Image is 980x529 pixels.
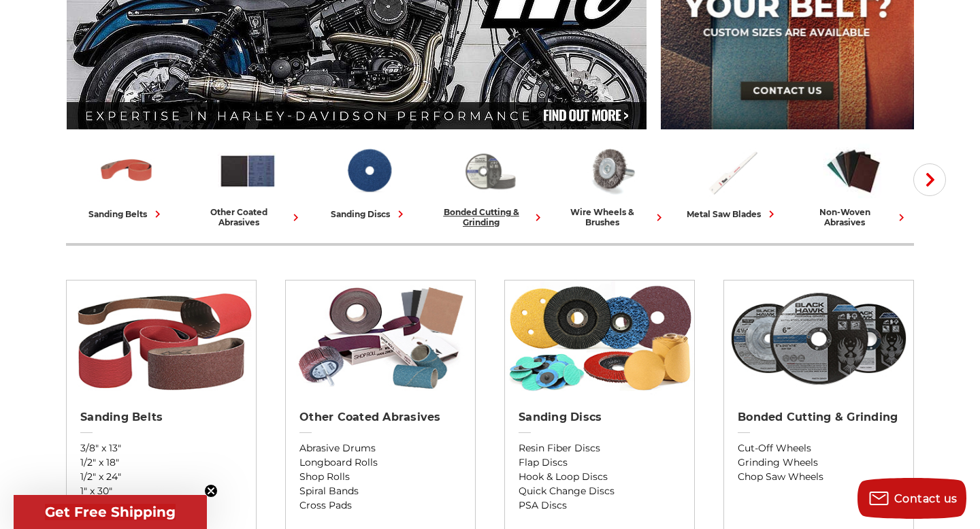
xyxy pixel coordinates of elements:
div: non-woven abrasives [798,207,909,227]
a: Grinding Wheels [738,455,900,470]
a: 3/8" x 13" [80,441,242,455]
div: metal saw blades [687,207,779,221]
img: Metal Saw Blades [702,142,762,200]
button: Next [913,163,946,196]
img: Sanding Belts [67,280,256,396]
img: Sanding Discs [505,280,694,396]
a: Longboard Rolls [299,455,461,470]
a: Quick Change Discs [519,484,681,498]
h2: Bonded Cutting & Grinding [738,411,900,424]
h2: Other Coated Abrasives [299,411,461,424]
a: 1/2" x 24" [80,470,242,484]
img: Sanding Belts [97,142,157,200]
a: Hook & Loop Discs [519,470,681,484]
button: Close teaser [204,484,218,498]
span: Contact us [894,492,958,505]
img: Other Coated Abrasives [218,142,278,200]
h2: Sanding Belts [80,411,242,424]
a: PSA Discs [519,498,681,513]
div: wire wheels & brushes [556,207,666,227]
a: Spiral Bands [299,484,461,498]
img: Other Coated Abrasives [286,280,475,396]
a: Cut-Off Wheels [738,441,900,455]
a: non-woven abrasives [798,142,909,227]
img: Non-woven Abrasives [823,142,883,200]
a: other coated abrasives [193,142,303,227]
a: wire wheels & brushes [556,142,666,227]
a: Shop Rolls [299,470,461,484]
a: 1/2" x 18" [80,455,242,470]
button: Contact us [857,478,966,519]
div: sanding belts [88,207,165,221]
div: bonded cutting & grinding [435,207,545,227]
div: Get Free ShippingClose teaser [14,495,207,529]
a: bonded cutting & grinding [435,142,545,227]
a: metal saw blades [677,142,787,221]
img: Bonded Cutting & Grinding [460,142,520,200]
a: Abrasive Drums [299,441,461,455]
a: sanding belts [71,142,182,221]
a: sanding discs [314,142,424,221]
div: sanding discs [331,207,408,221]
a: Resin Fiber Discs [519,441,681,455]
a: 1" x 30" [80,484,242,498]
span: Get Free Shipping [45,504,176,520]
div: other coated abrasives [193,207,303,227]
img: Wire Wheels & Brushes [581,142,641,200]
img: Sanding Discs [339,142,399,200]
a: Chop Saw Wheels [738,470,900,484]
a: Cross Pads [299,498,461,513]
a: Flap Discs [519,455,681,470]
h2: Sanding Discs [519,411,681,424]
img: Bonded Cutting & Grinding [724,280,913,396]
